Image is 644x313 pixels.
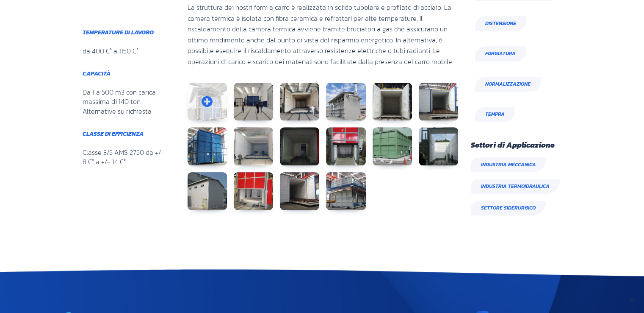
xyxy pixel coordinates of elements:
span: Normalizzazione [485,80,531,88]
div: da 400 C° a 1150 C° [83,46,138,56]
span: Industria Termoidraulica [471,179,560,194]
a: Distensione [475,16,526,31]
a: Tempra [475,107,515,122]
h6: Temperature di lavoro [83,30,166,36]
span: Tempra [485,110,505,118]
span: Distensione [485,20,516,28]
p: La struttura dei nostri forni a carro è realizzata in solido tubolare e profilato di acciaio. La ... [188,2,459,67]
a: Normalizzazione [475,77,541,92]
p: Classe 3/5 AMS 2750 da +/- 8 C° a +/- 14 C° [83,148,166,167]
h6: Classe di efficienza [83,131,166,137]
span: Industria Meccanica [471,157,546,172]
div: Da 1 a 500 m3 con carica massima di 140 ton. Alternative su richiesta [83,87,166,116]
h6: Capacità [83,71,166,77]
h5: Settori di Applicazione [471,141,565,149]
span: Forgiatura [485,50,516,58]
a: Forgiatura [475,46,526,61]
span: Settore Siderurgico [471,201,546,215]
